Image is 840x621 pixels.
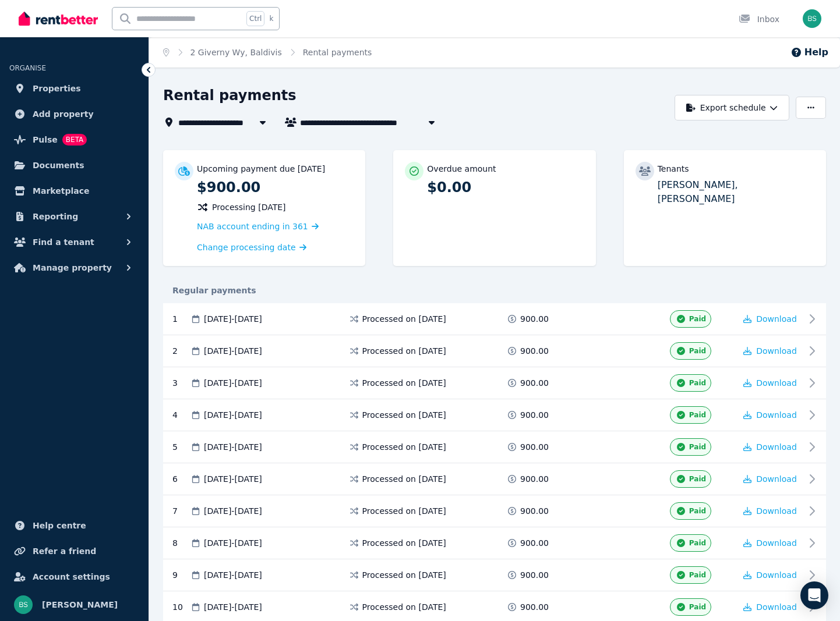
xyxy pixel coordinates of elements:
span: Download [756,506,797,516]
span: Processed on [DATE] [362,409,446,421]
img: Brad Stout [803,9,821,28]
button: Find a tenant [9,230,139,254]
span: Processed on [DATE] [362,505,446,517]
div: 2 [172,342,190,360]
button: Download [743,601,797,613]
span: Marketplace [33,184,89,198]
span: 900.00 [520,441,549,453]
img: RentBetter [19,10,98,27]
span: Manage property [33,261,112,275]
span: BETA [62,134,87,146]
span: Rental payments [303,47,372,58]
span: 900.00 [520,473,549,485]
button: Help [790,45,828,59]
div: 1 [172,310,190,328]
span: Paid [689,346,706,356]
span: Download [756,410,797,420]
span: Processed on [DATE] [362,345,446,357]
button: Download [743,473,797,485]
span: Processed on [DATE] [362,473,446,485]
span: [DATE] - [DATE] [204,409,262,421]
a: Properties [9,77,139,100]
button: Download [743,409,797,421]
span: Download [756,314,797,324]
span: [DATE] - [DATE] [204,377,262,389]
span: Refer a friend [33,544,96,558]
span: 900.00 [520,505,549,517]
button: Manage property [9,256,139,279]
span: Processed on [DATE] [362,537,446,549]
span: Processed on [DATE] [362,569,446,581]
span: [DATE] - [DATE] [204,345,262,357]
p: Overdue amount [427,163,496,175]
span: Processed on [DATE] [362,313,446,325]
span: Add property [33,107,94,121]
span: Change processing date [197,242,296,253]
button: Download [743,537,797,549]
h1: Rental payments [163,86,297,105]
span: Ctrl [246,11,264,26]
span: Help centre [33,519,86,533]
span: [DATE] - [DATE] [204,569,262,581]
p: Upcoming payment due [DATE] [197,163,325,175]
span: Download [756,538,797,548]
a: Change processing date [197,242,306,253]
div: 4 [172,406,190,424]
button: Export schedule [675,95,789,120]
button: Download [743,313,797,325]
span: 900.00 [520,345,549,357]
a: 2 Giverny Wy, Baldivis [190,48,282,57]
span: Processed on [DATE] [362,441,446,453]
p: Tenants [658,163,689,175]
button: Download [743,441,797,453]
p: [PERSON_NAME], [PERSON_NAME] [658,178,814,206]
button: Download [743,377,797,389]
div: 10 [172,598,190,616]
div: Inbox [739,13,779,25]
nav: Breadcrumb [149,37,386,68]
span: [DATE] - [DATE] [204,473,262,485]
a: Refer a friend [9,540,139,563]
a: Marketplace [9,179,139,203]
button: Download [743,505,797,517]
div: 3 [172,374,190,392]
a: Add property [9,102,139,126]
span: Paid [689,474,706,484]
span: 900.00 [520,313,549,325]
span: Paid [689,314,706,324]
span: [DATE] - [DATE] [204,505,262,517]
a: Account settings [9,565,139,588]
a: Help centre [9,514,139,537]
span: Find a tenant [33,235,94,249]
span: [DATE] - [DATE] [204,537,262,549]
span: 900.00 [520,409,549,421]
div: Regular payments [163,285,826,296]
button: Download [743,345,797,357]
span: [DATE] - [DATE] [204,313,262,325]
span: Pulse [33,133,58,147]
span: NAB account ending in 361 [197,222,308,231]
span: 900.00 [520,601,549,613]
span: Processing [DATE] [212,201,286,213]
span: Download [756,602,797,612]
span: Download [756,346,797,356]
a: Documents [9,154,139,177]
span: [DATE] - [DATE] [204,601,262,613]
div: Open Intercom Messenger [800,581,828,609]
span: [DATE] - [DATE] [204,441,262,453]
div: 7 [172,502,190,520]
span: Paid [689,538,706,548]
span: Paid [689,506,706,516]
img: Brad Stout [14,595,33,614]
span: 900.00 [520,377,549,389]
button: Reporting [9,205,139,228]
p: $0.00 [427,178,584,197]
span: Documents [33,158,84,172]
span: Reporting [33,210,78,223]
span: Paid [689,410,706,420]
span: Download [756,442,797,452]
span: Paid [689,602,706,612]
span: Processed on [DATE] [362,601,446,613]
span: Download [756,474,797,484]
span: Processed on [DATE] [362,377,446,389]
